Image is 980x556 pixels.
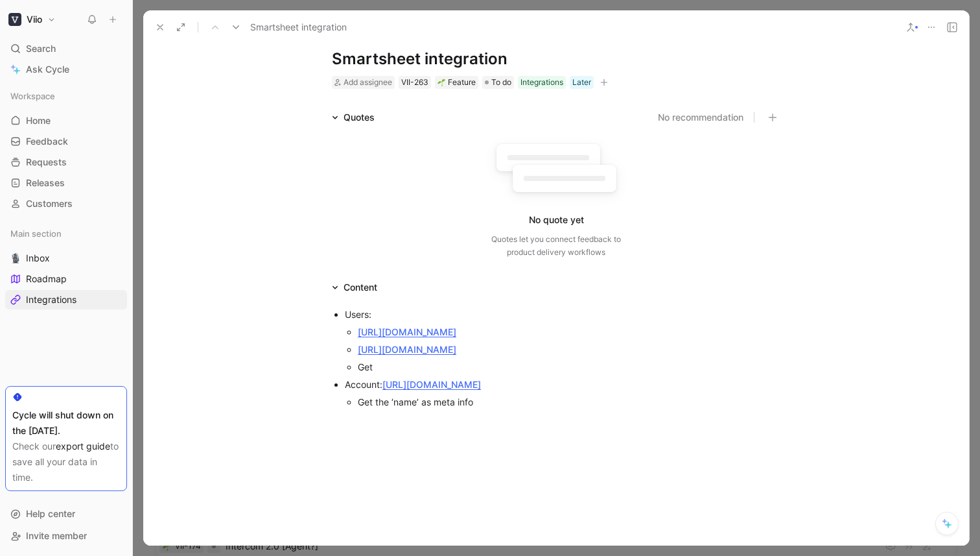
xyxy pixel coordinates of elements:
span: Ask Cycle [26,62,69,77]
div: Get the ‘name’ as meta info [358,395,780,409]
a: 🎙️Inbox [5,248,127,268]
span: Integrations [26,293,76,306]
button: ViioViio [5,10,59,29]
button: 🎙️ [8,250,23,266]
img: Viio [8,13,21,26]
div: Invite member [5,526,127,546]
a: Feedback [5,132,127,151]
a: Releases [5,173,127,193]
span: Smartsheet integration [250,19,347,35]
div: Quotes let you connect feedback to product delivery workflows [491,233,621,259]
span: Add assignee [344,77,392,87]
span: Invite member [26,530,87,541]
div: Main section [5,224,127,243]
a: export guide [56,441,110,452]
div: Later [572,76,591,89]
span: Customers [26,197,73,210]
h1: Viio [27,14,42,25]
div: Check our to save all your data in time. [12,439,120,485]
div: Content [344,280,377,295]
span: Inbox [26,252,50,265]
div: Account: [345,378,780,391]
div: Main section🎙️InboxRoadmapIntegrations [5,224,127,309]
div: Users: [345,308,780,321]
button: No recommendation [658,110,743,125]
span: Feedback [26,135,68,148]
span: Home [26,114,51,127]
a: Roadmap [5,269,127,289]
div: Integrations [520,76,563,89]
a: [URL][DOMAIN_NAME] [358,326,456,337]
a: Ask Cycle [5,60,127,79]
div: Workspace [5,86,127,106]
span: Help center [26,508,75,519]
div: 🌱Feature [435,76,478,89]
span: Main section [10,227,62,240]
div: Quotes [327,110,380,125]
a: [URL][DOMAIN_NAME] [382,379,481,390]
a: Integrations [5,290,127,309]
span: Releases [26,176,65,189]
a: Customers [5,194,127,213]
a: [URL][DOMAIN_NAME] [358,344,456,355]
div: Content [327,280,382,295]
div: Quotes [344,110,375,125]
img: 🎙️ [10,253,21,263]
h1: Smartsheet integration [332,49,780,69]
div: Get [358,360,780,374]
div: Search [5,39,127,58]
span: To do [491,76,511,89]
div: No quote yet [529,212,584,228]
span: Requests [26,156,67,169]
div: Feature [437,76,476,89]
span: Roadmap [26,272,67,285]
div: Cycle will shut down on the [DATE]. [12,407,120,439]
img: 🌱 [437,79,445,86]
a: Home [5,111,127,130]
a: Requests [5,152,127,172]
div: Help center [5,504,127,524]
div: To do [482,76,514,89]
div: VII-263 [401,76,428,89]
span: Search [26,41,56,56]
span: Workspace [10,90,55,103]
